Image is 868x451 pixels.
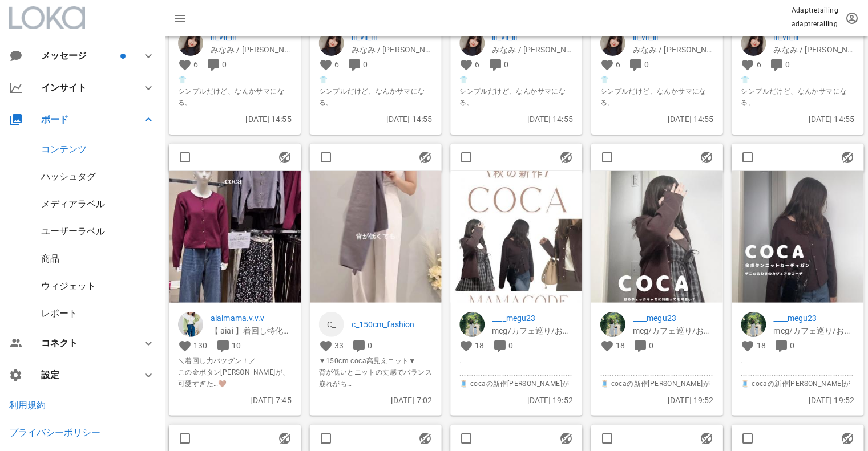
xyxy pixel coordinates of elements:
p: meg/カフェ巡り/おでかけ/日常/美容/お花/ [633,324,714,336]
span: 18 [475,340,484,350]
img: iii_vii_iii [600,30,625,55]
p: Adaptretailing [791,5,838,16]
span: ＼着回し力バツグン！／ [178,355,292,366]
a: iii_vii_iii [773,30,854,43]
span: 6 [616,59,620,68]
span: シンプルだけど、なんかサマになる。 [600,86,714,108]
a: レポート [41,308,78,319]
span: 背が低いとニットの丈感でバランス崩れがち… [319,366,433,389]
span: 🧵 cocaの新作[PERSON_NAME]が可愛い♡ [600,377,714,400]
span: 🧵 cocaの新作[PERSON_NAME]が可愛い♡ [741,377,854,400]
p: [DATE] 14:55 [178,113,292,125]
span: 18 [756,340,765,350]
img: ____megu23 [600,311,625,336]
a: iii_vii_iii [492,30,573,43]
span: シンプルだけど、なんかサマになる。 [741,86,854,108]
span: 0 [222,59,227,68]
span: 🧵 cocaの新作[PERSON_NAME]が可愛い♡ [459,377,573,400]
a: iii_vii_iii [211,30,292,43]
p: [DATE] 14:55 [600,113,714,125]
span: . [600,355,714,366]
a: ____megu23 [492,311,573,324]
img: 1482791553503418_18524366536020319_1201392412760292654_n.jpg [450,171,582,303]
p: adaptretailing [791,18,838,30]
span: ﹍﹍﹍﹍﹍﹍﹍﹍﹍﹍﹍﹍﹍﹍﹍﹍ [741,366,854,377]
img: iii_vii_iii [459,30,485,55]
a: メディアラベル [41,198,105,209]
p: みなみ / minami [352,43,433,55]
img: 1482829AQPd087fVoNQmdKNTg_SCVk_2UqLnbn_elQ1Imu-7xQMwZ09QQq3Q2_aoHo9IO56z7RCbuxnfnxlJ0QkYLA6RNrsV3... [310,171,442,303]
img: ____megu23 [741,311,766,336]
p: [DATE] 14:55 [741,113,854,125]
span: 6 [193,59,198,68]
a: ユーザーラベル [41,226,105,237]
span: 0 [790,340,794,350]
p: iii_vii_iii [633,30,714,43]
img: iii_vii_iii [319,30,344,55]
span: . [741,355,854,366]
p: [DATE] 7:45 [178,393,292,406]
p: [DATE] 14:55 [319,113,433,125]
a: c_150cm_fashion [352,318,433,330]
p: みなみ / minami [211,43,292,55]
span: 10 [232,340,241,350]
a: ____megu23 [773,311,854,324]
a: ハッシュタグ [41,171,96,182]
span: ▼150cm coca高見えニット▼ [319,355,433,366]
p: [DATE] 19:52 [459,393,573,406]
img: 1482792552218084_18524366545020319_615318964011988404_n.jpg [591,171,723,303]
span: 130 [193,340,207,350]
a: aiaimama.v.v.v [211,311,292,324]
img: ____megu23 [459,311,485,336]
a: 利用規約 [9,400,46,411]
span: 6 [475,59,479,68]
p: みなみ / minami [773,43,854,55]
span: . [459,355,573,366]
a: C_ [319,311,344,336]
span: 0 [649,340,653,350]
img: iii_vii_iii [741,30,766,55]
img: 1482793550679242_18524366563020319_7038240254891400056_n.jpg [732,171,863,303]
a: 商品 [41,253,59,264]
a: コンテンツ [41,144,87,155]
p: [DATE] 19:52 [741,393,854,406]
span: シンプルだけど、なんかサマになる。 [178,86,292,108]
div: 設定 [41,369,128,380]
span: 0 [508,340,513,350]
div: コネクト [41,338,128,348]
div: インサイト [41,82,128,93]
span: 0 [644,59,649,68]
p: [DATE] 7:02 [319,393,433,406]
span: 6 [334,59,339,68]
a: iii_vii_iii [352,30,433,43]
img: 1482832AQO7W6wtDi3leRRHoFva0_XbgWg-S65_2G0FF6i5tUYNYuLBjTAHGjkLBj3mU5NA3Xp4mPQ4pOzsQ6MTlmmu-0FLpo... [169,171,301,303]
a: ウィジェット [41,281,96,291]
a: ____megu23 [633,311,714,324]
a: プライバシーポリシー [9,427,100,438]
p: [DATE] 14:55 [459,113,573,125]
span: この金ボタン[PERSON_NAME]が、可愛すぎた…🤎 [178,366,292,389]
span: 👕 [600,74,714,86]
span: 👕 [741,74,854,86]
img: aiaimama.v.v.v [178,311,203,336]
p: meg/カフェ巡り/おでかけ/日常/美容/お花/ [492,324,573,336]
p: 【 aiai 】着回し特化｜プチプラ発掘ママ [211,324,292,336]
span: 👕 [178,74,292,86]
span: シンプルだけど、なんかサマになる。 [319,86,433,108]
div: メッセージ [41,50,118,61]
